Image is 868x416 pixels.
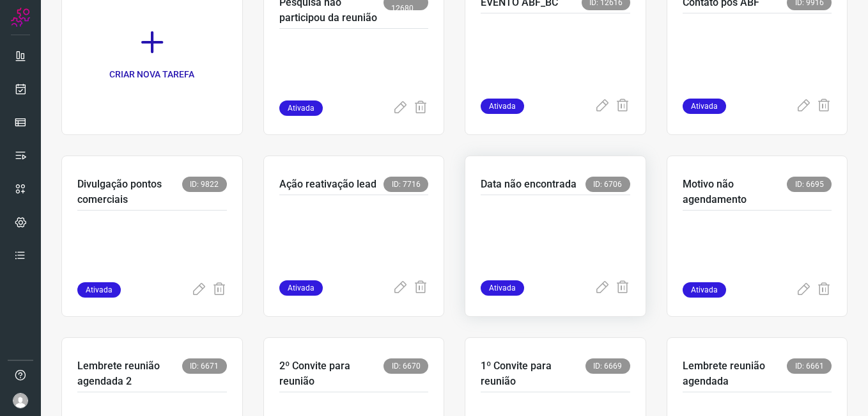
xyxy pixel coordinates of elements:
span: Ativada [279,280,323,296]
span: Ativada [481,280,524,296]
p: Lembrete reunião agendada 2 [77,358,182,389]
p: CRIAR NOVA TAREFA [109,68,194,81]
p: Ação reativação lead [279,177,376,192]
span: Ativada [279,100,323,116]
span: Ativada [683,282,726,298]
span: ID: 6671 [182,358,227,374]
p: Data não encontrada [481,177,577,192]
p: Motivo não agendamento [683,177,787,207]
p: 2º Convite para reunião [279,358,384,389]
img: Logo [11,8,30,27]
span: ID: 6670 [384,358,428,374]
span: Ativada [481,99,524,114]
p: 1º Convite para reunião [481,358,585,389]
p: Lembrete reunião agendada [683,358,787,389]
img: avatar-user-boy.jpg [13,393,28,408]
span: Ativada [683,99,726,114]
span: ID: 6706 [585,177,630,192]
span: ID: 9822 [182,177,227,192]
span: ID: 6695 [787,177,832,192]
p: Divulgação pontos comerciais [77,177,182,207]
span: Ativada [77,282,121,298]
span: ID: 7716 [384,177,428,192]
span: ID: 6669 [585,358,630,374]
span: ID: 6661 [787,358,832,374]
